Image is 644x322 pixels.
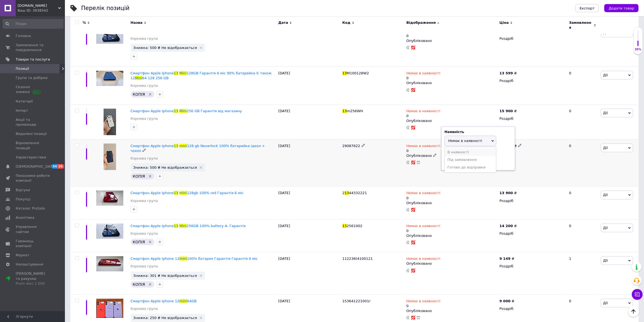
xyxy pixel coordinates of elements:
div: 0 [566,219,599,252]
div: [DATE] [277,24,341,67]
div: Опубліковано [406,153,497,158]
span: Дії [603,193,608,197]
li: Під замовлення [445,156,496,164]
span: mini [179,144,187,148]
span: Немає в наявності [406,257,440,262]
span: Дії [603,258,608,263]
li: В наявності [445,148,496,156]
div: Роздріб [500,198,564,203]
img: Смартфон Apple Iphone 12 mini 100% батарея Гарантія Гарантія 6 міс [96,256,123,271]
b: 9 000 [500,299,511,303]
span: Характеристики [16,155,46,160]
svg: Видалити мітку [148,92,152,97]
span: Mini [179,224,187,228]
div: Prom мікс 1 000 [16,281,50,286]
span: Немає в наявності [448,139,482,143]
button: Додати товар [604,4,639,12]
div: Опубліковано [406,308,497,313]
span: Акції та промокоди [16,117,50,127]
a: Корнева група [131,231,158,236]
a: Корнева група [131,198,158,203]
a: Корнева група [131,306,158,311]
span: Знижка: 500 ₴ Не відображається [133,166,197,169]
div: [DATE] [277,104,341,139]
span: rgp.apple.ua [18,3,58,8]
span: Немає в наявності [406,191,440,197]
span: Позиції [16,66,29,71]
span: Управління сайтом [16,224,50,234]
span: 2561002 [347,224,362,228]
a: Смартфон Apple Iphone13Mini128GB Гарантія 6 міс 90% батарейка Є також 12Mini64 128 256 GB [131,71,272,80]
span: Mini [179,109,187,113]
div: 0 [566,187,599,219]
span: 13 [342,224,347,228]
div: Роздріб [500,264,564,269]
span: 54 [51,164,58,169]
span: Каталог ProSale [16,206,45,211]
span: Смартфон Apple Iphone [131,191,174,195]
a: Смартфон Apple Iphone 12mini100% батарея Гарантія Гарантія 6 міс [131,257,258,261]
span: 100% батарея Гарантія Гарантія 6 міс [187,257,258,261]
span: 44332221 [349,191,367,195]
span: Дії [603,146,608,150]
span: 13 [342,109,347,113]
div: [DATE] [277,67,341,105]
span: Смартфон Apple Iphone 12 [131,299,180,303]
input: Пошук [3,19,64,29]
div: [DATE] [277,219,341,252]
span: Немає в наявності [406,299,440,305]
div: Перелік позицій [81,5,130,11]
div: Опубліковано [406,261,497,266]
span: Замовлення та повідомлення [16,43,50,52]
span: Дії [603,73,608,77]
span: Смартфон Apple Iphone 12 [131,257,180,261]
div: Роздріб [500,231,564,236]
span: 13 [174,71,179,75]
div: 0 [406,144,445,153]
span: КОПІЯ [133,92,145,97]
img: Cмартфон Apple Iphone 13 Mini 256GB 100% battery A- Гарантія [96,224,123,239]
div: 0 [566,104,599,139]
span: Дата [278,20,288,25]
span: Відновлення позицій [16,141,50,150]
div: Опубліковано [406,201,497,205]
a: Смартфон Apple Iphone13Mini256 GB Гарантія від магазину [131,109,242,113]
a: Корнева група [131,156,158,161]
div: Ваш ID: 3938542 [18,8,65,13]
button: Експорт [575,4,599,12]
img: Смартфон Apple Iphone 13 mini 128gb 100% red Гарантія 6 міс [96,191,123,206]
span: 13 [174,144,179,148]
a: Корнева група [131,36,158,41]
span: КОПІЯ [133,240,145,244]
a: Cмартфон Apple Iphone13Mini256GB 100% battery A- Гарантія [131,224,246,228]
span: 13 [174,191,179,195]
a: Корнева група [131,116,158,121]
span: КОПІЯ [133,174,145,178]
span: Mini [179,71,187,75]
span: 25 [58,164,64,169]
span: Назва [131,20,143,25]
div: ₴ [500,224,517,228]
span: Товари та послуги [16,57,50,62]
div: Опубліковано [406,81,497,85]
span: M100128W2 [347,71,369,75]
span: 13 [345,191,349,195]
div: 0 [566,139,599,187]
a: Корнева група [131,83,158,88]
div: Наявність [444,130,512,134]
svg: Видалити мітку [148,240,152,244]
div: 0 [406,224,440,233]
span: Знижка: 301 ₴ Не відображається [133,274,197,277]
svg: Видалити мітку [148,282,152,287]
span: Групи та добірки [16,75,48,80]
span: mini [179,191,187,195]
span: Імпорт [16,108,28,113]
span: Експорт [580,6,595,10]
div: Роздріб [500,151,564,156]
span: Гаманець компанії [16,239,50,248]
span: 128gb 100% red Гарантія 6 міс [187,191,243,195]
span: % [82,20,86,25]
span: Код [342,20,351,25]
span: Дії [603,301,608,305]
span: 112236t4100121 [342,257,373,261]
